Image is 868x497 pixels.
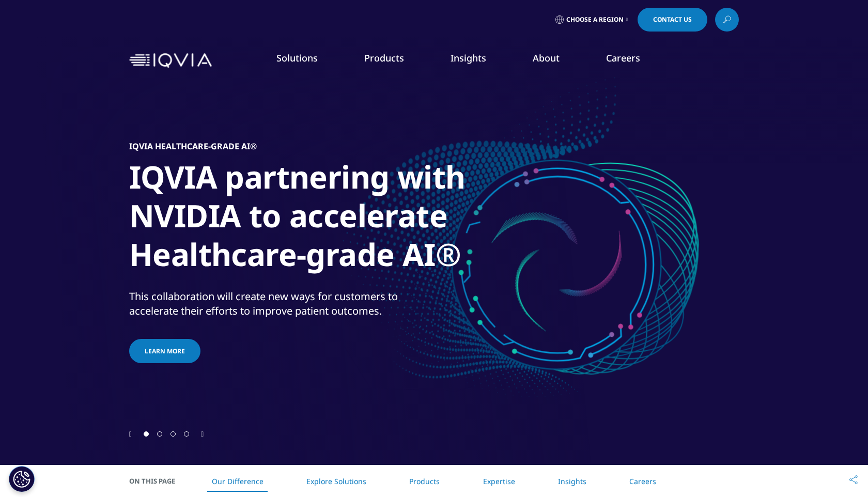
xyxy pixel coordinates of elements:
[129,53,212,68] img: IQVIA Healthcare Information Technology and Pharma Clinical Research Company
[364,52,404,64] a: Products
[409,476,440,486] a: Products
[276,52,318,64] a: Solutions
[201,429,204,439] div: Next slide
[157,431,162,437] span: Go to slide 2
[212,476,263,486] a: Our Difference
[144,431,149,437] span: Go to slide 1
[129,289,431,318] div: This collaboration will create new ways for customers to accelerate their efforts to improve pati...
[216,36,739,85] nav: Primary
[483,476,515,486] a: Expertise
[558,476,586,486] a: Insights
[638,8,707,32] a: Contact Us
[606,52,640,64] a: Careers
[129,429,132,439] div: Previous slide
[629,476,656,486] a: Careers
[451,52,486,64] a: Insights
[9,466,35,492] button: Cookies Settings
[653,17,692,23] span: Contact Us
[129,339,200,363] a: Learn more
[129,77,739,429] div: 1 / 4
[533,52,560,64] a: About
[306,476,366,486] a: Explore Solutions
[145,347,185,355] span: Learn more
[129,158,517,280] h1: IQVIA partnering with NVIDIA to accelerate Healthcare-grade AI®
[184,431,189,437] span: Go to slide 4
[129,476,186,486] span: On This Page
[129,141,257,151] h5: IQVIA Healthcare-grade AI®
[171,431,176,437] span: Go to slide 3
[566,15,624,24] span: Choose a Region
